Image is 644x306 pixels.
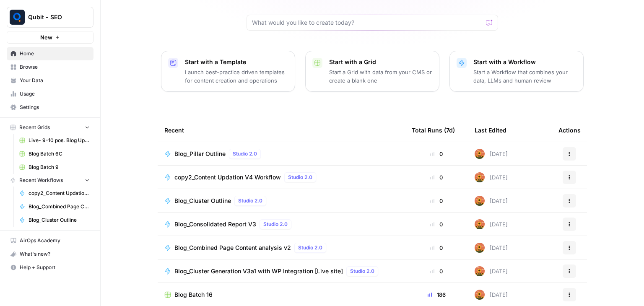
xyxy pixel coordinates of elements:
img: 9q91i6o64dehxyyk3ewnz09i3rac [475,149,485,159]
div: Total Runs (7d) [412,119,455,142]
p: Start with a Template [185,58,288,66]
div: Actions [558,119,581,142]
span: Live- 9-10 pos. Blog Updates Grid [29,137,90,144]
div: [DATE] [475,290,508,300]
span: Blog_Combined Page Content analysis v2 [29,203,90,210]
div: [DATE] [475,243,508,253]
a: Blog_Cluster OutlineStudio 2.0 [164,196,398,206]
button: New [7,31,93,44]
a: Blog_Cluster Generation V3a1 with WP Integration [Live site]Studio 2.0 [164,266,398,276]
span: Studio 2.0 [350,267,374,275]
span: New [40,33,52,41]
img: 9q91i6o64dehxyyk3ewnz09i3rac [475,196,485,206]
div: [DATE] [475,219,508,229]
a: Your Data [7,74,93,87]
div: 0 [412,173,461,182]
span: Qubit - SEO [28,13,79,21]
span: Recent Grids [19,124,50,131]
a: Blog_Combined Page Content analysis v2 [16,200,93,213]
p: Launch best-practice driven templates for content creation and operations [185,68,288,85]
p: Start a Grid with data from your CMS or create a blank one [329,68,432,85]
img: Qubit - SEO Logo [10,10,25,25]
div: 0 [412,150,461,158]
div: 186 [412,290,461,299]
button: Workspace: Qubit - SEO [7,7,93,28]
span: Recent Workflows [19,176,63,184]
span: Blog_Pillar Outline [174,150,226,158]
a: Blog_Cluster Outline [16,213,93,227]
div: [DATE] [475,149,508,159]
span: Studio 2.0 [298,244,322,252]
span: Blog_Cluster Outline [29,216,90,224]
a: Live- 9-10 pos. Blog Updates Grid [16,134,93,147]
span: Blog_Consolidated Report V3 [174,220,256,228]
a: Blog_Consolidated Report V3Studio 2.0 [164,219,398,229]
img: 9q91i6o64dehxyyk3ewnz09i3rac [475,172,485,182]
span: Settings [20,104,90,111]
a: Blog_Combined Page Content analysis v2Studio 2.0 [164,243,398,253]
span: Blog_Cluster Outline [174,197,231,205]
a: Browse [7,60,93,74]
button: Help + Support [7,261,93,274]
a: Blog Batch 9 [16,161,93,174]
img: 9q91i6o64dehxyyk3ewnz09i3rac [475,266,485,276]
span: Home [20,50,90,57]
img: 9q91i6o64dehxyyk3ewnz09i3rac [475,243,485,253]
span: Blog_Combined Page Content analysis v2 [174,244,291,252]
span: Help + Support [20,264,90,271]
span: Blog Batch 9 [29,163,90,171]
div: Last Edited [475,119,506,142]
span: Your Data [20,77,90,84]
div: [DATE] [475,266,508,276]
span: Studio 2.0 [263,220,288,228]
a: Blog Batch 16 [164,290,398,299]
span: Blog Batch 6C [29,150,90,158]
button: What's new? [7,247,93,261]
button: Recent Workflows [7,174,93,187]
span: Blog Batch 16 [174,290,213,299]
span: Blog_Cluster Generation V3a1 with WP Integration [Live site] [174,267,343,275]
p: Start with a Grid [329,58,432,66]
div: 0 [412,267,461,275]
a: Settings [7,101,93,114]
div: Recent [164,119,398,142]
a: Usage [7,87,93,101]
img: 9q91i6o64dehxyyk3ewnz09i3rac [475,290,485,300]
span: copy2_Content Updation V4 Workflow [29,189,90,197]
div: 0 [412,244,461,252]
span: Browse [20,63,90,71]
span: Studio 2.0 [238,197,262,205]
a: Home [7,47,93,60]
span: Studio 2.0 [233,150,257,158]
span: copy2_Content Updation V4 Workflow [174,173,281,182]
a: AirOps Academy [7,234,93,247]
img: 9q91i6o64dehxyyk3ewnz09i3rac [475,219,485,229]
a: Blog Batch 6C [16,147,93,161]
button: Start with a TemplateLaunch best-practice driven templates for content creation and operations [161,51,295,92]
div: [DATE] [475,172,508,182]
a: Blog_Pillar OutlineStudio 2.0 [164,149,398,159]
p: Start a Workflow that combines your data, LLMs and human review [473,68,576,85]
div: 0 [412,197,461,205]
div: 0 [412,220,461,228]
a: copy2_Content Updation V4 WorkflowStudio 2.0 [164,172,398,182]
input: What would you like to create today? [252,18,483,27]
button: Start with a GridStart a Grid with data from your CMS or create a blank one [305,51,439,92]
a: copy2_Content Updation V4 Workflow [16,187,93,200]
span: Usage [20,90,90,98]
button: Recent Grids [7,121,93,134]
span: AirOps Academy [20,237,90,244]
button: Start with a WorkflowStart a Workflow that combines your data, LLMs and human review [449,51,584,92]
p: Start with a Workflow [473,58,576,66]
div: [DATE] [475,196,508,206]
span: Studio 2.0 [288,174,312,181]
